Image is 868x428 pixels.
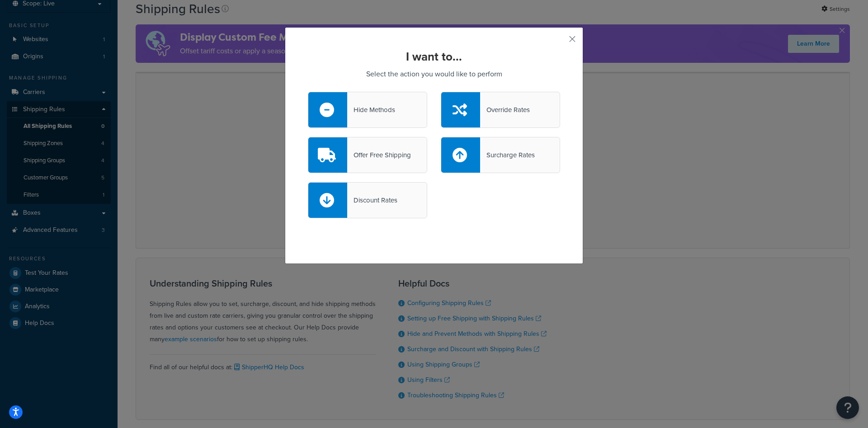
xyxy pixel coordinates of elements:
div: Surcharge Rates [480,149,535,161]
div: Discount Rates [347,194,397,207]
div: Offer Free Shipping [347,149,411,161]
strong: I want to... [406,48,462,65]
div: Override Rates [480,103,530,116]
p: Select the action you would like to perform [308,68,560,80]
div: Hide Methods [347,103,395,116]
